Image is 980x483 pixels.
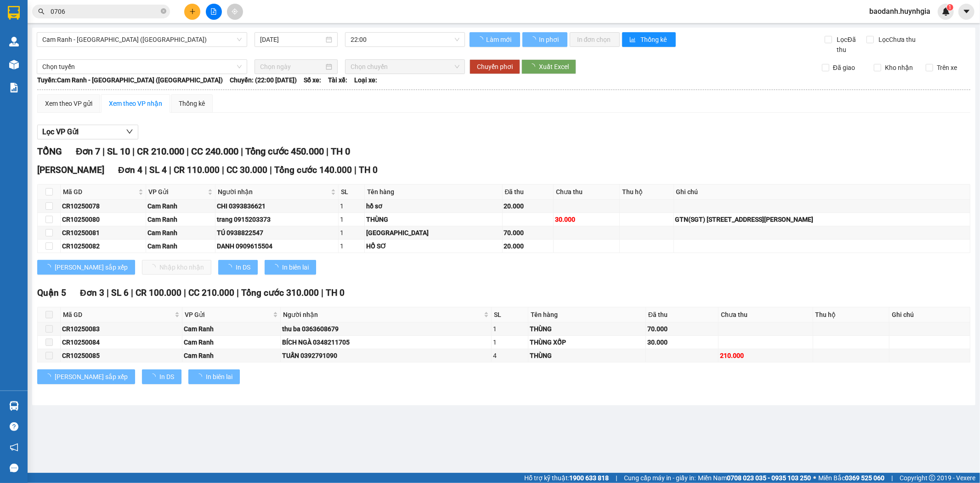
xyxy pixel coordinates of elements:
span: In biên lai [282,262,309,272]
span: Quận 5 [37,287,66,298]
div: Xem theo VP nhận [109,98,162,109]
input: 13/10/2025 [260,34,324,45]
span: Kho nhận [881,63,917,73]
span: | [187,146,189,157]
span: [PERSON_NAME] [37,165,104,175]
td: Cam Ranh [146,240,215,253]
div: CR10250084 [62,337,181,347]
div: Cam Ranh [147,201,214,211]
td: CR10250083 [61,322,182,336]
span: close-circle [161,8,166,14]
span: SL 10 [107,146,130,157]
span: loading [149,374,159,380]
div: Thống kê [179,98,205,109]
div: Cam Ranh [147,241,214,251]
td: Cam Ranh [182,336,281,349]
span: VP Gửi [148,187,206,197]
img: warehouse-icon [9,60,19,69]
span: down [126,128,133,135]
button: file-add [206,4,222,20]
td: CR10250081 [61,226,146,240]
span: | [107,287,109,298]
span: plus [189,8,196,15]
span: CC 240.000 [191,146,238,157]
div: 20.000 [504,201,552,211]
div: THÙNG [366,214,501,224]
span: TỔNG [37,146,62,157]
span: Lọc VP Gửi [42,126,79,138]
div: CR10250080 [62,214,144,224]
span: loading [45,374,55,380]
span: Hỗ trợ kỹ thuật: [524,473,609,483]
div: THÙNG [530,324,644,334]
span: | [241,146,243,157]
span: copyright [929,475,935,481]
div: Cam Ranh [184,337,279,347]
img: solution-icon [9,83,19,92]
div: Cam Ranh [147,214,214,224]
div: HỒ SƠ [366,241,501,251]
span: Trên xe [933,63,961,73]
img: logo-vxr [8,6,20,20]
div: 1 [493,337,527,347]
span: loading [226,264,236,270]
span: | [132,146,135,157]
div: CHI 0393836621 [217,201,337,211]
div: hồ sơ [366,201,501,211]
span: loading [530,36,538,43]
span: Đơn 7 [76,146,100,157]
button: caret-down [958,4,974,20]
div: DANH 0909615504 [217,241,337,251]
img: icon-new-feature [942,7,950,16]
th: Ghi chú [889,307,970,322]
div: CR10250082 [62,241,144,251]
span: notification [10,443,18,452]
td: CR10250080 [61,213,146,226]
button: In phơi [522,32,567,47]
span: bar-chart [629,36,637,44]
div: GTN(SGT) [STREET_ADDRESS][PERSON_NAME] [675,214,969,224]
span: 1 [948,4,952,11]
div: 20.000 [504,241,552,251]
button: In DS [142,369,181,384]
span: Loại xe: [354,75,377,85]
span: CR 100.000 [136,287,181,298]
span: | [891,473,893,483]
th: Thu hộ [813,307,890,322]
th: Tên hàng [365,184,503,200]
th: Đã thu [503,184,554,200]
span: CR 110.000 [174,165,220,175]
div: CR10250085 [62,351,181,361]
th: Thu hộ [620,184,674,200]
button: Nhập kho nhận [142,260,211,275]
button: Làm mới [470,32,520,47]
span: VP Gửi [185,310,271,320]
button: aim [227,4,243,20]
span: | [237,287,239,298]
div: 1 [340,241,363,251]
td: Cam Ranh [146,200,215,213]
button: In biên lai [188,369,240,384]
span: Chọn chuyến [351,60,459,74]
span: CC 210.000 [188,287,234,298]
span: Làm mới [486,34,513,45]
div: TUẤN 0392791090 [282,351,489,361]
div: 30.000 [647,337,717,347]
span: baodanh.huynhgia [862,6,938,17]
td: Cam Ranh [146,213,215,226]
button: [PERSON_NAME] sắp xếp [37,260,135,275]
span: Cung cấp máy in - giấy in: [624,473,696,483]
span: In DS [236,262,250,272]
button: In đơn chọn [570,32,620,47]
span: | [145,165,147,175]
div: [GEOGRAPHIC_DATA] [366,228,501,238]
div: CR10250083 [62,324,181,334]
span: Người nhận [283,310,482,320]
span: TH 0 [359,165,378,175]
span: aim [232,8,238,15]
td: Cam Ranh [182,322,281,336]
span: | [616,473,617,483]
input: Chọn ngày [260,62,324,72]
span: file-add [210,8,217,15]
img: warehouse-icon [9,37,19,46]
